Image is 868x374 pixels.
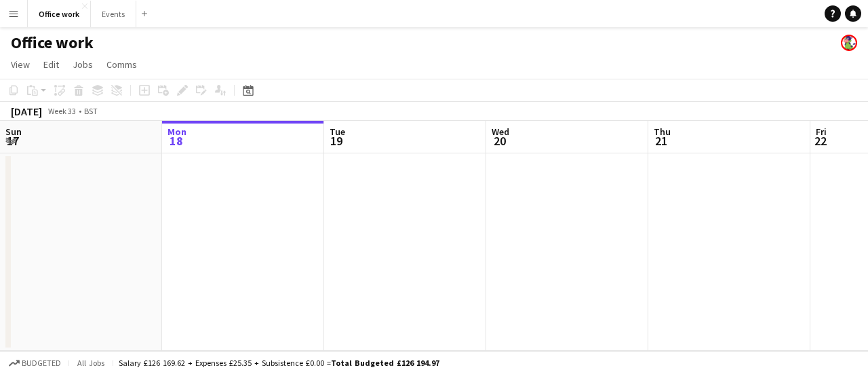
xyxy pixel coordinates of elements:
[38,56,64,73] a: Edit
[73,58,93,71] span: Jobs
[84,106,98,116] div: BST
[91,1,136,27] button: Events
[7,356,63,371] button: Budgeted
[11,105,42,118] div: [DATE]
[106,58,137,71] span: Comms
[119,358,439,368] div: Salary £126 169.62 + Expenses £25.35 + Subsistence £0.00 =
[75,358,107,368] span: All jobs
[28,1,91,27] button: Office work
[22,358,61,368] span: Budgeted
[43,58,59,71] span: Edit
[11,58,30,71] span: View
[11,33,94,53] h1: Office work
[841,35,857,51] app-user-avatar: Event Team
[5,56,35,73] a: View
[45,106,79,116] span: Week 33
[101,56,142,73] a: Comms
[331,358,439,368] span: Total Budgeted £126 194.97
[67,56,98,73] a: Jobs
